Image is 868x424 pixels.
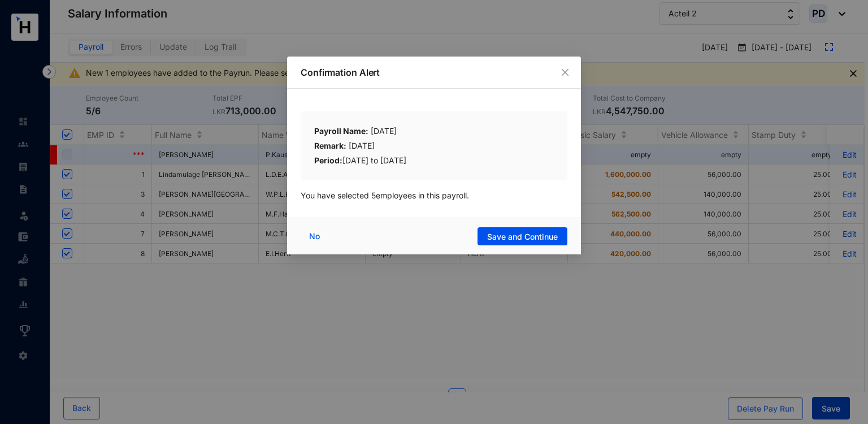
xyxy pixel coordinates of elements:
[561,68,570,77] span: close
[314,140,554,154] div: [DATE]
[478,227,567,245] button: Save and Continue
[314,125,554,140] div: [DATE]
[314,126,368,136] b: Payroll Name:
[559,66,571,79] button: Close
[301,227,331,245] button: No
[314,141,346,150] b: Remark:
[314,154,554,167] div: [DATE] to [DATE]
[309,230,320,243] span: No
[301,66,567,79] p: Confirmation Alert
[301,191,469,200] span: You have selected 5 employees in this payroll.
[487,231,558,243] span: Save and Continue
[314,155,342,165] b: Period:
